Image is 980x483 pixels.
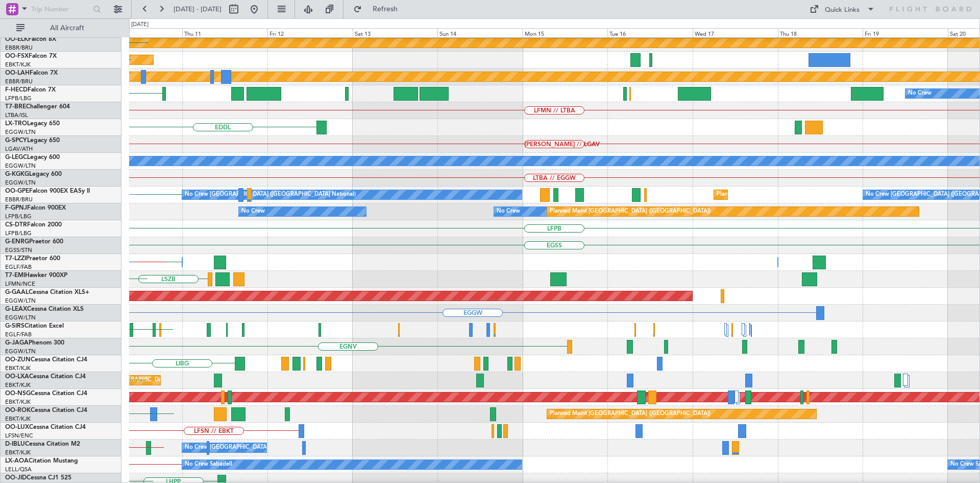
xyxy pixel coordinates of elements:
span: OO-ZUN [5,357,31,363]
a: OO-JIDCessna CJ1 525 [5,475,71,481]
a: EBKT/KJK [5,449,31,456]
div: Planned Maint [GEOGRAPHIC_DATA] ([GEOGRAPHIC_DATA]) [550,406,710,422]
div: No Crew [497,204,520,219]
div: Planned Maint [GEOGRAPHIC_DATA] ([GEOGRAPHIC_DATA]) [550,204,710,219]
span: OO-NSG [5,390,31,397]
span: OO-LUX [5,424,29,430]
div: Wed 17 [693,28,778,37]
div: Thu 18 [778,28,863,37]
span: D-IBLU [5,441,25,447]
div: No Crew [241,204,265,219]
a: LFSN/ENC [5,432,33,440]
a: G-ENRGPraetor 600 [5,239,63,245]
a: F-HECDFalcon 7X [5,87,56,93]
span: OO-LXA [5,374,29,380]
a: EGLF/FAB [5,263,32,271]
span: G-SIRS [5,323,24,329]
a: LFPB/LBG [5,95,32,102]
div: Tue 16 [607,28,693,37]
a: EBKT/KJK [5,381,31,389]
span: LX-AOA [5,458,29,464]
button: All Aircraft [11,20,111,36]
a: LX-AOACitation Mustang [5,458,78,464]
a: D-IBLUCessna Citation M2 [5,441,80,447]
a: EGGW/LTN [5,314,36,321]
span: OO-GPE [5,188,29,194]
div: Fri 12 [267,28,353,37]
a: LGAV/ATH [5,145,33,153]
div: [DATE] [131,20,149,29]
a: EGGW/LTN [5,128,36,136]
a: EBKT/KJK [5,415,31,423]
a: G-JAGAPhenom 300 [5,340,64,346]
span: OO-LAH [5,70,30,76]
span: G-SPCY [5,137,27,144]
span: T7-BRE [5,104,26,110]
div: Mon 15 [523,28,608,37]
a: EGSS/STN [5,246,32,254]
a: OO-LUXCessna Citation CJ4 [5,424,86,430]
a: EBBR/BRU [5,78,33,85]
div: Thu 11 [182,28,267,37]
a: OO-ELKFalcon 8X [5,36,56,42]
a: CS-DTRFalcon 2000 [5,222,62,228]
a: LTBA/ISL [5,111,28,119]
div: Sun 14 [437,28,523,37]
a: G-GAALCessna Citation XLS+ [5,289,89,295]
a: LX-TROLegacy 650 [5,121,60,127]
span: G-KGKG [5,171,29,177]
a: G-KGKGLegacy 600 [5,171,62,177]
a: EGLF/FAB [5,331,32,338]
a: LFPB/LBG [5,229,32,237]
a: F-GPNJFalcon 900EX [5,205,66,211]
span: CS-DTR [5,222,27,228]
a: EGGW/LTN [5,179,36,187]
span: G-JAGA [5,340,29,346]
span: OO-ELK [5,36,28,42]
button: Refresh [349,1,410,17]
a: G-SIRSCitation Excel [5,323,64,329]
span: G-GAAL [5,289,29,295]
a: T7-LZZIPraetor 600 [5,256,60,262]
a: G-LEGCLegacy 600 [5,154,60,160]
div: No Crew Sabadell [185,457,232,472]
a: LFPB/LBG [5,213,32,220]
a: EBBR/BRU [5,196,33,203]
span: F-GPNJ [5,205,27,211]
a: OO-LXACessna Citation CJ4 [5,374,86,380]
a: LFMN/NCE [5,280,35,288]
button: Quick Links [804,1,880,17]
span: OO-JID [5,475,27,481]
span: All Aircraft [27,25,108,32]
span: OO-FSX [5,53,29,59]
a: EBKT/KJK [5,364,31,372]
a: LELL/QSA [5,466,32,473]
a: G-LEAXCessna Citation XLS [5,306,84,312]
a: OO-GPEFalcon 900EX EASy II [5,188,90,194]
a: EGGW/LTN [5,162,36,170]
span: F-HECD [5,87,28,93]
a: G-SPCYLegacy 650 [5,137,60,144]
div: Wed 10 [97,28,183,37]
a: EGGW/LTN [5,297,36,305]
div: No Crew [GEOGRAPHIC_DATA] ([GEOGRAPHIC_DATA] National) [185,440,356,455]
span: LX-TRO [5,121,27,127]
a: OO-ZUNCessna Citation CJ4 [5,357,87,363]
div: Fri 19 [863,28,948,37]
a: EBBR/BRU [5,44,33,52]
a: T7-BREChallenger 604 [5,104,70,110]
span: G-LEGC [5,154,27,160]
div: No Crew [908,86,932,101]
a: EBKT/KJK [5,398,31,406]
a: EGGW/LTN [5,348,36,355]
a: OO-NSGCessna Citation CJ4 [5,390,87,397]
span: T7-EMI [5,272,25,279]
a: T7-EMIHawker 900XP [5,272,67,279]
a: EBKT/KJK [5,61,31,68]
span: [DATE] - [DATE] [174,5,222,14]
input: Trip Number [31,2,90,17]
span: G-ENRG [5,239,29,245]
span: T7-LZZI [5,256,26,262]
div: Planned Maint [GEOGRAPHIC_DATA] ([GEOGRAPHIC_DATA] National) [717,187,901,202]
div: No Crew [GEOGRAPHIC_DATA] ([GEOGRAPHIC_DATA] National) [185,187,356,202]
